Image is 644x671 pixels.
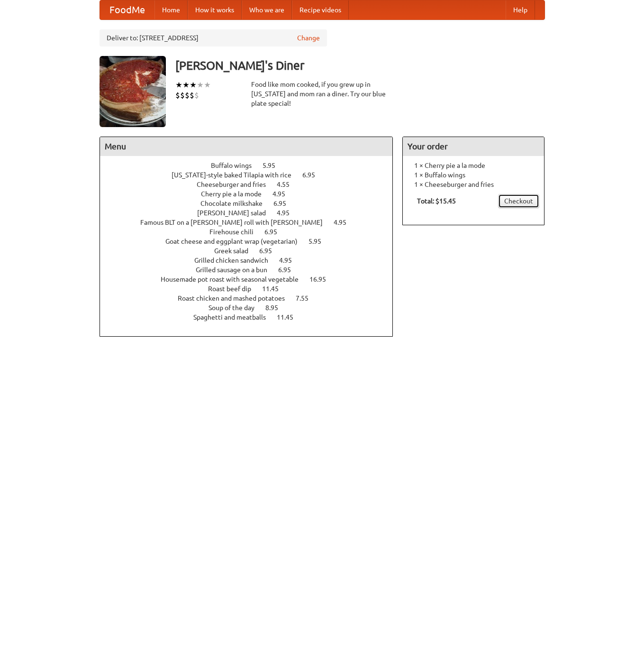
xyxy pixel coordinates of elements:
span: 11.45 [262,285,288,293]
a: Chocolate milkshake 6.95 [200,200,304,207]
a: Buffalo wings 5.95 [211,162,293,169]
span: 6.95 [259,247,281,255]
span: Chocolate milkshake [200,200,272,207]
span: 7.55 [296,294,318,302]
li: ★ [182,80,190,90]
b: Total: $15.45 [417,197,456,205]
li: $ [190,90,194,101]
li: $ [180,90,185,101]
span: 6.95 [273,200,296,207]
a: Cheeseburger and fries 4.55 [197,181,307,188]
span: [US_STATE]-style baked Tilapia with rice [172,171,301,179]
span: Goat cheese and eggplant wrap (vegetarian) [165,238,307,245]
span: 6.95 [302,171,325,179]
span: Cheeseburger and fries [197,181,275,188]
a: [US_STATE]-style baked Tilapia with rice 6.95 [172,171,333,179]
a: Who we are [242,0,292,19]
span: 5.95 [308,238,331,245]
li: ★ [175,80,182,90]
a: [PERSON_NAME] salad 4.95 [197,209,307,217]
span: 4.95 [334,219,356,226]
span: Grilled chicken sandwich [194,257,278,264]
a: Firehouse chili 6.95 [209,228,295,236]
li: 1 × Buffalo wings [408,170,539,180]
a: Cherry pie a la mode 4.95 [201,190,303,198]
span: 16.95 [309,276,336,283]
span: Famous BLT on a [PERSON_NAME] roll with [PERSON_NAME] [140,219,332,226]
li: $ [185,90,190,101]
li: $ [175,90,180,101]
span: [PERSON_NAME] salad [197,209,275,217]
span: 4.95 [277,209,299,217]
span: 6.95 [264,228,287,236]
a: Help [506,0,535,19]
span: 6.95 [278,266,300,274]
span: Roast chicken and mashed potatoes [178,294,294,302]
span: 11.45 [277,313,303,321]
a: Grilled sausage on a bun 6.95 [196,266,308,274]
a: Recipe videos [292,0,349,19]
li: ★ [197,80,204,90]
a: Housemade pot roast with seasonal vegetable 16.95 [161,276,344,283]
span: 4.95 [272,190,295,198]
span: 5.95 [263,162,285,169]
a: Roast beef dip 11.45 [208,285,296,293]
a: FoodMe [100,0,154,19]
h3: [PERSON_NAME]'s Diner [175,56,545,75]
span: Firehouse chili [209,228,263,236]
img: angular.jpg [100,56,166,127]
span: Grilled sausage on a bun [196,266,277,274]
span: Roast beef dip [208,285,261,293]
li: ★ [190,80,197,90]
a: Famous BLT on a [PERSON_NAME] roll with [PERSON_NAME] 4.95 [140,219,364,226]
a: Checkout [498,194,539,208]
span: Housemade pot roast with seasonal vegetable [161,276,308,283]
a: Soup of the day 8.95 [209,304,296,312]
span: Greek salad [214,247,258,255]
a: Goat cheese and eggplant wrap (vegetarian) 5.95 [165,238,339,245]
a: Spaghetti and meatballs 11.45 [193,313,311,321]
span: 8.95 [265,304,288,312]
span: Spaghetti and meatballs [193,313,275,321]
li: 1 × Cherry pie a la mode [408,161,539,170]
span: 4.95 [279,257,301,264]
a: Change [297,33,320,43]
span: Buffalo wings [211,162,261,169]
a: Greek salad 6.95 [214,247,290,255]
a: Grilled chicken sandwich 4.95 [194,257,309,264]
a: How it works [188,0,242,19]
div: Deliver to: [STREET_ADDRESS] [100,29,327,46]
span: 4.55 [277,181,299,188]
span: Cherry pie a la mode [201,190,271,198]
li: ★ [204,80,211,90]
h4: Your order [403,137,544,156]
li: $ [194,90,199,101]
a: Roast chicken and mashed potatoes 7.55 [178,294,326,302]
li: 1 × Cheeseburger and fries [408,180,539,189]
span: Soup of the day [209,304,264,312]
h4: Menu [100,137,393,156]
a: Home [154,0,188,19]
div: Food like mom cooked, if you grew up in [US_STATE] and mom ran a diner. Try our blue plate special! [251,80,393,108]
